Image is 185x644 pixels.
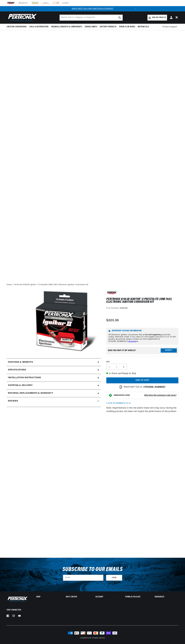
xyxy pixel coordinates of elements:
[128,340,136,342] a: message
[108,334,176,343] p: All Electronic Ignition Conversion Kits are ground kits unless otherwise noted. If you need a 6-v...
[125,596,149,598] summary: Terms & policies
[145,334,160,336] strong: 12-volt negative
[161,348,177,353] button: Verify
[72,8,113,10] a: SHOP BEST SELLING IGNITION & EXHAUST
[152,16,166,19] span: Add my vehicle
[106,372,178,375] p: In-Stock and Ready to Ship
[95,596,119,598] summary: Account
[8,384,33,387] h2: Shipping & Delivery
[106,402,131,404] p: C.A.R.B. EO Number: D-57-22
[108,393,113,398] img: Emissions code
[29,25,49,28] span: Coils & Distributors
[47,6,52,11] button: Translation missing: en.sections.announcements.previous_announcement
[52,7,133,10] div: Announcement
[51,25,82,28] span: Headers, Exhausts & Components
[83,24,99,30] summary: Engine Swaps
[7,609,28,611] p: Stay Connected
[106,318,119,323] span: $223.30
[66,596,90,598] summary: Help Center
[52,7,133,10] div: 1 of 2
[114,394,176,397] button: EMISSIONS CODEWhat does this emissions code mean?
[60,15,123,21] input: Search Part #, Category or Keyword
[106,361,178,363] label: QTY
[133,6,138,11] button: Translation missing: en.sections.announcements.next_announcement
[7,382,101,389] summary: Shipping & Delivery
[92,637,105,639] small: All rights reserved.
[63,575,103,581] input: Email
[100,25,117,28] span: Battery Products
[144,394,176,396] strong: What does this emissions code mean?
[28,24,50,30] summary: Coils & Distributors
[162,24,178,30] summary: Product Support
[7,596,28,602] img: Pertronix
[7,24,28,30] summary: Ignition Conversions
[138,25,149,28] span: Motorcycle
[8,399,18,403] h2: Reviews
[162,25,177,28] span: Product Support
[7,358,101,366] summary: Features & Benefits
[14,283,88,286] a: PerTronix 91563B Ignitor® II Prestolite (IBM 7021) Electronic Ignition Conversion Kit
[7,389,101,397] summary: Returns, Replacements & Warranty
[85,25,97,28] span: Engine Swaps
[118,24,137,30] summary: Spark Plug Wires
[108,349,136,352] div: Does This part fit My vehicle?
[85,637,91,639] a: PerTronix
[136,24,150,30] summary: Motorcycle
[120,307,128,309] strong: 91563B
[7,283,12,286] a: Home
[8,376,41,380] h2: Installation instructions
[106,307,178,310] div: Part Number:
[155,596,178,598] summary: Resources
[106,298,178,303] h1: PerTronix 91563B Ignitor® II Prestolite (IBM 7021) Electronic Ignition Conversion Kit
[114,394,130,396] strong: EMISSIONS CODE
[7,374,101,382] summary: Installation instructions
[7,397,101,405] summary: Reviews
[7,25,27,28] span: Ignition Conversions
[50,24,83,30] summary: Headers, Exhausts & Components
[106,575,122,581] button: Subscribe
[62,567,123,572] h3: Subscribe to our emails
[8,392,53,395] h2: Returns, Replacements & Warranty
[99,24,118,30] summary: Battery Products
[8,361,33,364] h2: Features & Benefits
[80,637,92,639] small: © 2025 .
[7,366,101,374] summary: Specifications
[117,15,123,21] button: search button
[7,283,178,286] nav: breadcrumbs
[119,25,135,28] span: Spark Plug Wires
[106,377,178,383] button: Add to cart
[108,330,176,332] h6: Important Voltage Information
[106,291,178,450] div: Note: Imperfections in the red and/or black wire may occur during the molding process, but does n...
[124,385,165,389] p: Need help? Call us at
[36,596,60,598] summary: Shop
[147,15,167,21] a: Add my vehicle
[8,368,26,372] h2: Specifications
[7,13,37,22] img: Pertronix
[145,386,165,388] a: [PHONE_NUMBER]
[7,291,101,353] media-gallery: Gallery Viewer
